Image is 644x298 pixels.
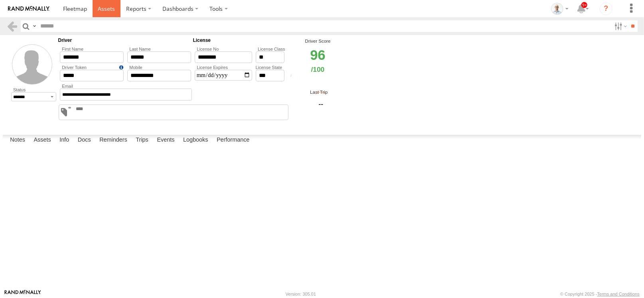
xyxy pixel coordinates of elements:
[4,290,41,298] a: Visit our Website
[560,292,640,296] div: © Copyright 2025 -
[55,135,73,146] label: Info
[600,2,612,15] i: ?
[288,44,348,79] div: 96
[611,20,628,32] label: Search Filter Options
[30,135,55,146] label: Assets
[153,135,178,146] label: Events
[8,6,49,12] img: rand-logo.svg
[286,292,316,296] div: Version: 305.01
[193,37,287,43] h5: License
[60,65,124,70] label: Driver ID is a unique identifier of your choosing, e.g. Employee No., Licence Number
[294,99,348,109] span: --
[597,292,640,296] a: Terms and Conditions
[132,135,152,146] label: Trips
[95,135,131,146] label: Reminders
[58,37,193,43] h5: Driver
[6,20,18,32] a: Back to previous Page
[68,107,71,109] span: Standard Tag
[179,135,212,146] label: Logbooks
[213,135,254,146] label: Performance
[31,20,38,32] label: Search Query
[288,73,300,79] div: Average score based on the driver's last 7 days trips / Max score during the same period.
[6,135,29,146] label: Notes
[548,3,571,15] div: Kurt Byers
[74,135,95,146] label: Docs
